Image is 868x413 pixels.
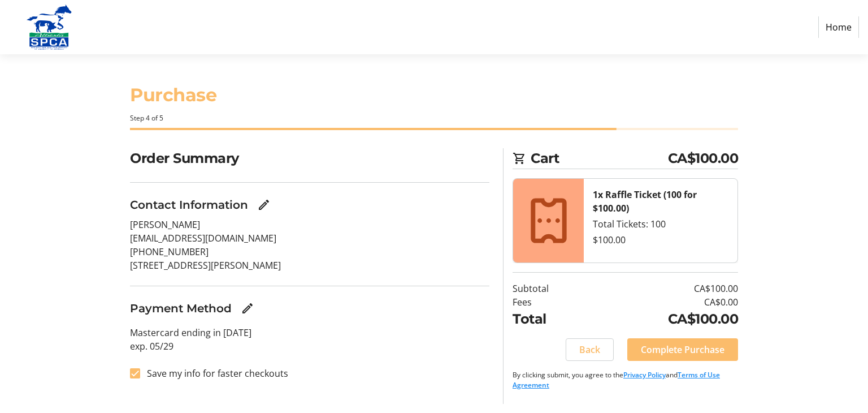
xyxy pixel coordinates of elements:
[513,295,589,309] td: Fees
[130,326,489,353] p: Mastercard ending in [DATE] exp. 05/29
[593,188,697,214] strong: 1x Raffle Ticket (100 for $100.00)
[579,343,600,356] span: Back
[130,81,738,109] h1: Purchase
[513,309,589,329] td: Total
[9,5,89,50] img: Alberta SPCA's Logo
[593,233,728,247] div: $100.00
[513,370,738,390] p: By clicking submit, you agree to the and
[130,259,489,272] p: [STREET_ADDRESS][PERSON_NAME]
[589,282,738,295] td: CA$100.00
[531,148,668,169] span: Cart
[513,370,720,390] a: Terms of Use Agreement
[818,16,859,38] a: Home
[589,309,738,329] td: CA$100.00
[641,343,724,356] span: Complete Purchase
[668,148,739,169] span: CA$100.00
[130,148,489,169] h2: Order Summary
[566,338,614,361] button: Back
[130,245,489,259] p: [PHONE_NUMBER]
[130,113,738,123] div: Step 4 of 5
[623,370,666,380] a: Privacy Policy
[627,338,738,361] button: Complete Purchase
[130,196,248,213] h3: Contact Information
[236,297,259,320] button: Edit Payment Method
[593,217,728,231] div: Total Tickets: 100
[253,193,275,216] button: Edit Contact Information
[140,367,288,380] label: Save my info for faster checkouts
[130,300,232,317] h3: Payment Method
[513,282,589,295] td: Subtotal
[589,295,738,309] td: CA$0.00
[130,231,489,245] p: [EMAIL_ADDRESS][DOMAIN_NAME]
[130,218,489,231] p: [PERSON_NAME]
